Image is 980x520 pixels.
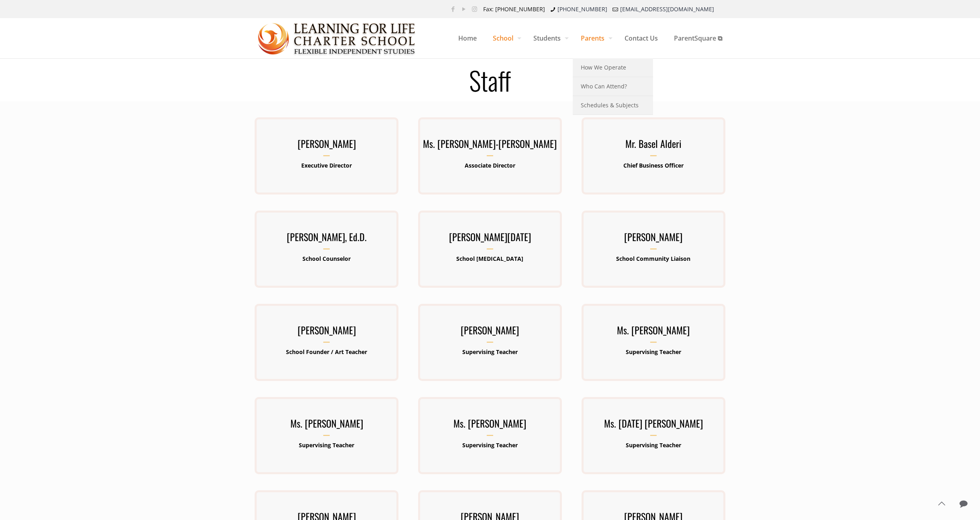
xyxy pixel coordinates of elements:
[582,229,725,250] h3: [PERSON_NAME]
[626,348,681,356] b: Supervising Teacher
[485,18,525,58] a: School
[557,5,607,13] a: [PHONE_NUMBER]
[258,18,416,58] a: Learning for Life Charter School
[573,77,653,96] a: Who Can Attend?
[449,5,457,13] a: Facebook icon
[258,18,416,59] img: Staff
[582,322,725,343] h3: Ms. [PERSON_NAME]
[573,18,617,58] a: Parents
[525,26,573,50] span: Students
[581,62,626,73] span: How We Operate
[573,58,653,77] a: How We Operate
[462,348,518,356] b: Supervising Teacher
[573,26,617,50] span: Parents
[933,495,950,512] a: Back to top icon
[301,162,352,169] b: Executive Director
[623,162,684,169] b: Chief Business Officer
[485,26,525,50] span: School
[462,441,518,449] b: Supervising Teacher
[418,135,562,156] h3: Ms. [PERSON_NAME]-[PERSON_NAME]
[245,67,735,93] h1: Staff
[617,26,666,50] span: Contact Us
[286,348,367,356] b: School Founder / Art Teacher
[617,18,666,58] a: Contact Us
[666,18,730,58] a: ParentSquare ⧉
[620,5,714,13] a: [EMAIL_ADDRESS][DOMAIN_NAME]
[626,441,681,449] b: Supervising Teacher
[255,229,398,250] h3: [PERSON_NAME], Ed.D.
[299,441,354,449] b: Supervising Teacher
[581,81,627,92] span: Who Can Attend?
[611,5,619,13] i: mail
[573,96,653,115] a: Schedules & Subjects
[581,100,639,111] span: Schedules & Subjects
[582,415,725,436] h3: Ms. [DATE] [PERSON_NAME]
[302,255,351,262] b: School Counselor
[418,322,562,343] h3: [PERSON_NAME]
[255,415,398,436] h3: Ms. [PERSON_NAME]
[470,5,479,13] a: Instagram icon
[418,229,562,250] h3: [PERSON_NAME][DATE]
[549,5,557,13] i: phone
[418,415,562,436] h3: Ms. [PERSON_NAME]
[255,135,398,156] h3: [PERSON_NAME]
[450,18,485,58] a: Home
[255,322,398,343] h3: [PERSON_NAME]
[525,18,573,58] a: Students
[456,255,523,262] b: School [MEDICAL_DATA]
[666,26,730,50] span: ParentSquare ⧉
[459,5,468,13] a: YouTube icon
[582,135,725,156] h3: Mr. Basel Alderi
[616,255,690,262] b: School Community Liaison
[450,26,485,50] span: Home
[465,162,515,169] b: Associate Director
